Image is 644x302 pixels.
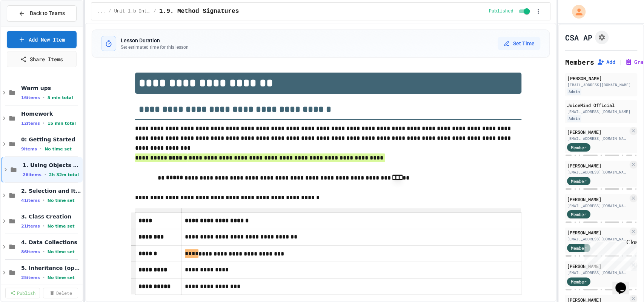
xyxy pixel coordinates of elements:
[567,88,581,95] div: Admin
[45,172,46,178] span: •
[567,196,628,203] div: [PERSON_NAME]
[3,3,52,48] div: Chat with us now!Close
[43,120,45,126] span: •
[43,94,45,101] span: •
[597,58,615,66] button: Add
[564,3,587,20] div: My Account
[567,229,628,236] div: [PERSON_NAME]
[7,51,77,67] a: Share Items
[48,224,75,229] span: No time set
[567,129,628,135] div: [PERSON_NAME]
[567,102,635,108] div: JuiceMind Official
[21,198,40,203] span: 41 items
[567,75,635,82] div: [PERSON_NAME]
[618,57,622,67] span: |
[43,249,45,255] span: •
[21,239,81,246] span: 4. Data Collections
[48,275,75,280] span: No time set
[21,265,81,271] span: 5. Inheritance (optional)
[567,109,635,115] div: [EMAIL_ADDRESS][DOMAIN_NAME]
[108,8,111,14] span: /
[567,270,628,276] div: [EMAIL_ADDRESS][DOMAIN_NAME]
[97,8,106,14] span: ...
[21,95,40,100] span: 16 items
[21,136,81,143] span: 0: Getting Started
[567,115,581,122] div: Admin
[7,31,77,48] a: Add New Item
[48,95,73,100] span: 5 min total
[565,32,592,43] h1: CSA AP
[30,9,65,17] span: Back to Teams
[23,172,41,177] span: 26 items
[154,8,156,14] span: /
[45,147,72,152] span: No time set
[489,8,513,14] span: Published
[21,275,40,280] span: 25 items
[43,288,78,298] a: Delete
[567,263,628,269] div: [PERSON_NAME]
[567,203,628,209] div: [EMAIL_ADDRESS][DOMAIN_NAME]
[498,37,540,50] button: Set Time
[567,82,635,88] div: [EMAIL_ADDRESS][DOMAIN_NAME]
[21,224,40,229] span: 21 items
[21,147,37,152] span: 9 items
[5,288,40,298] a: Publish
[114,8,151,14] span: Unit 1.b Intro to Objects and Strings
[571,211,587,218] span: Member
[565,57,594,67] h2: Members
[581,239,636,271] iframe: chat widget
[21,249,40,254] span: 86 items
[48,249,75,254] span: No time set
[567,236,628,242] div: [EMAIL_ADDRESS][DOMAIN_NAME]
[571,178,587,184] span: Member
[49,172,79,177] span: 2h 32m total
[7,5,77,22] button: Back to Teams
[121,44,189,50] p: Set estimated time for this lesson
[612,272,636,294] iframe: chat widget
[48,121,76,126] span: 15 min total
[571,144,587,151] span: Member
[21,187,81,194] span: 2. Selection and Iteration
[21,110,81,117] span: Homework
[23,162,81,169] span: 1. Using Objects and Methods
[571,245,587,251] span: Member
[595,31,609,44] button: Assignment Settings
[159,7,239,16] span: 1.9. Method Signatures
[43,223,45,229] span: •
[21,121,40,126] span: 12 items
[489,7,532,16] div: Content is published and visible to students
[21,213,81,220] span: 3. Class Creation
[43,274,45,280] span: •
[48,198,75,203] span: No time set
[40,146,41,152] span: •
[567,169,628,175] div: [EMAIL_ADDRESS][DOMAIN_NAME]
[121,37,189,44] h3: Lesson Duration
[567,136,628,141] div: [EMAIL_ADDRESS][DOMAIN_NAME]
[571,278,587,285] span: Member
[21,85,81,91] span: Warm ups
[43,197,45,203] span: •
[567,162,628,169] div: [PERSON_NAME]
